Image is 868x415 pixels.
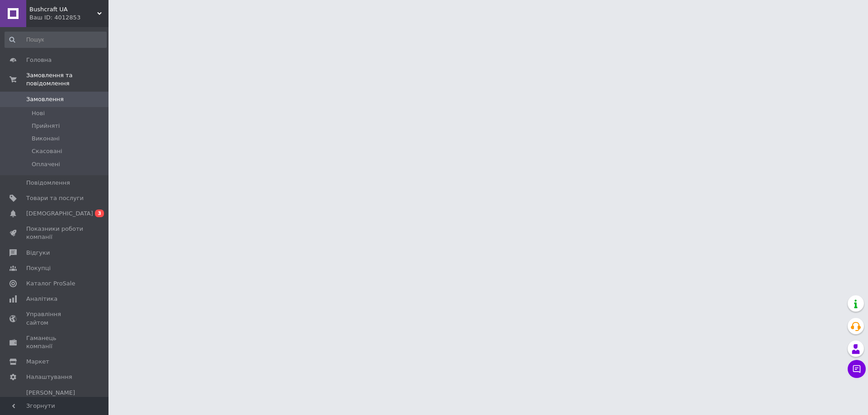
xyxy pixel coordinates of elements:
[29,5,97,14] span: Bushcraft UA
[95,210,104,217] span: 3
[32,135,60,143] span: Виконані
[26,389,84,414] span: [PERSON_NAME] та рахунки
[26,358,49,366] span: Маркет
[26,194,84,202] span: Товари та послуги
[32,160,60,168] span: Оплачені
[26,373,72,381] span: Налаштування
[26,179,70,187] span: Повідомлення
[26,225,84,241] span: Показники роботи компанії
[26,249,50,257] span: Відгуки
[26,310,84,326] span: Управління сайтом
[26,334,84,350] span: Гаманець компанії
[26,56,52,64] span: Головна
[5,32,107,48] input: Пошук
[32,147,62,155] span: Скасовані
[26,295,57,303] span: Аналітика
[26,280,75,288] span: Каталог ProSale
[32,109,45,117] span: Нові
[32,122,60,130] span: Прийняті
[29,14,108,22] div: Ваш ID: 4012853
[26,210,93,218] span: [DEMOGRAPHIC_DATA]
[26,95,64,103] span: Замовлення
[848,360,866,378] button: Чат з покупцем
[26,71,108,88] span: Замовлення та повідомлення
[26,264,51,272] span: Покупці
